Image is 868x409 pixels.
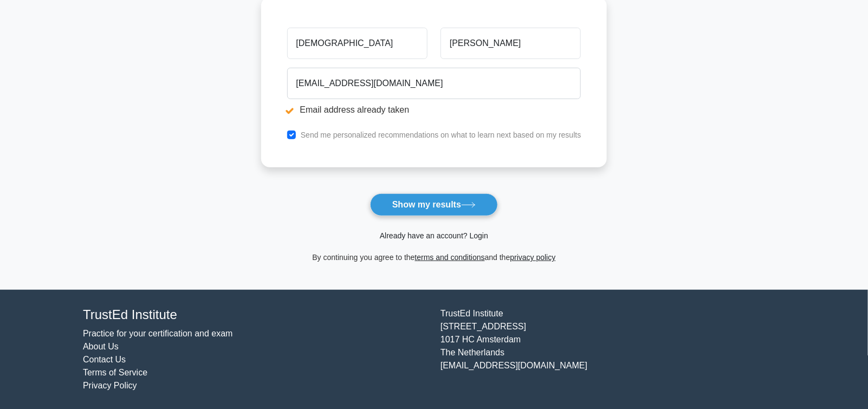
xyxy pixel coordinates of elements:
input: First name [287,28,427,59]
a: terms and conditions [415,253,485,262]
label: Send me personalized recommendations on what to learn next based on my results [301,131,581,139]
div: By continuing you agree to the and the [255,251,614,264]
button: Show my results [370,193,498,216]
a: Contact Us [83,355,126,364]
div: TrustEd Institute [STREET_ADDRESS] 1017 HC Amsterdam The Netherlands [EMAIL_ADDRESS][DOMAIN_NAME] [434,307,792,392]
a: Already have an account? Login [380,231,488,240]
a: Terms of Service [83,368,147,377]
a: Practice for your certification and exam [83,329,233,338]
a: Privacy Policy [83,381,137,390]
input: Last name [441,28,581,59]
li: Email address already taken [287,103,581,116]
h4: TrustEd Institute [83,307,427,323]
a: About Us [83,342,119,351]
input: Email [287,68,581,99]
a: privacy policy [510,253,556,262]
